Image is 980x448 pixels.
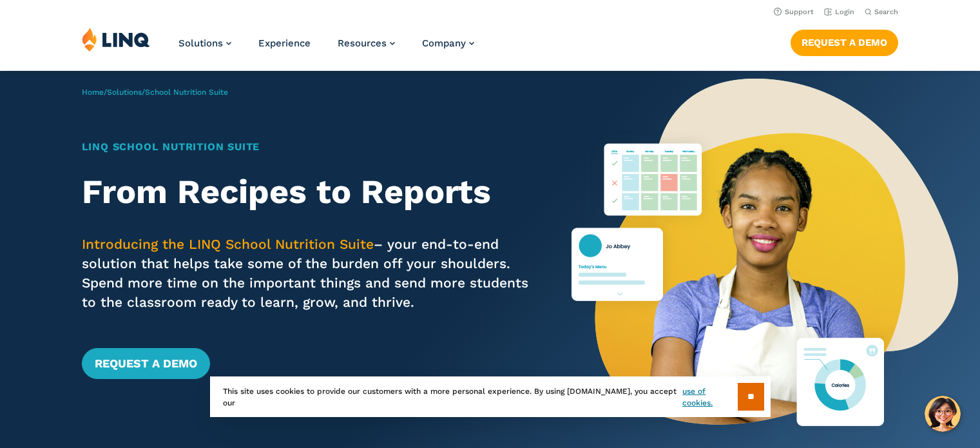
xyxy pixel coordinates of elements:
[178,27,474,70] nav: Primary Navigation
[82,236,374,252] span: Introducing the LINQ School Nutrition Suite
[210,376,771,417] div: This site uses cookies to provide our customers with a more personal experience. By using [DOMAIN...
[874,8,898,16] span: Search
[774,8,814,16] a: Support
[82,139,532,155] h1: LINQ School Nutrition Suite
[82,88,228,97] span: / /
[82,173,532,211] h2: From Recipes to Reports
[824,8,854,16] a: Login
[178,37,231,49] a: Solutions
[865,7,898,17] button: Open Search Bar
[338,37,395,49] a: Resources
[178,37,223,49] span: Solutions
[82,27,150,52] img: LINQ | K‑12 Software
[338,37,387,49] span: Resources
[145,88,228,97] span: School Nutrition Suite
[925,396,961,432] button: Hello, have a question? Let’s chat.
[791,30,898,55] a: Request a Demo
[82,235,532,312] p: – your end-to-end solution that helps take some of the burden off your shoulders. Spend more time...
[682,385,737,409] a: use of cookies.
[422,37,466,49] span: Company
[82,348,210,379] a: Request a Demo
[258,37,311,49] a: Experience
[82,88,104,97] a: Home
[107,88,142,97] a: Solutions
[422,37,474,49] a: Company
[791,27,898,55] nav: Button Navigation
